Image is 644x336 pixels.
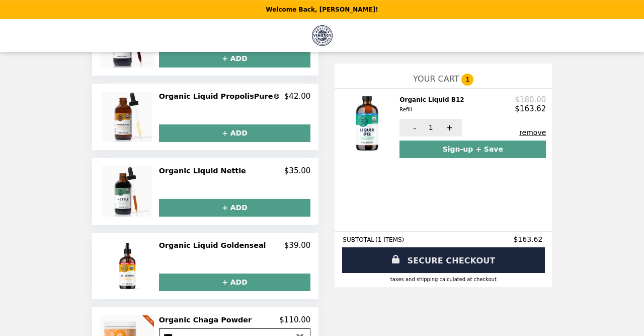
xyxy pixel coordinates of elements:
span: 1 [429,123,433,131]
span: YOUR CART [413,74,459,84]
p: $35.00 [284,166,311,175]
p: $42.00 [284,92,311,101]
h2: Organic Liquid Nettle [159,166,250,175]
button: + ADD [159,124,311,142]
h2: Organic Liquid Goldenseal [159,241,270,250]
span: $163.62 [513,235,544,243]
p: $163.62 [515,104,546,113]
img: Organic Liquid Goldenseal [102,241,154,291]
button: + [434,119,462,137]
button: Sign-up + Save [399,141,546,158]
img: Organic Liquid Nettle [102,166,154,217]
p: Welcome Back, [PERSON_NAME]! [266,6,378,13]
h2: Organic Liquid PropolisPure® [159,92,284,101]
p: $180.00 [515,95,546,104]
button: - [399,119,427,137]
button: + ADD [159,274,311,291]
p: $39.00 [284,241,311,250]
div: Taxes and Shipping calculated at checkout [343,277,544,282]
button: remove [519,128,546,137]
span: SUBTOTAL [343,236,375,243]
span: 1 [461,74,473,86]
h2: Organic Chaga Powder [159,315,256,324]
img: Brand Logo [312,25,333,46]
p: $110.00 [279,315,310,324]
div: Refill [399,105,464,114]
a: SECURE CHECKOUT [342,247,545,273]
button: + ADD [159,199,311,217]
span: ( 1 ITEMS ) [375,236,404,243]
h2: Organic Liquid B12 [399,95,468,115]
img: Organic Liquid B12 [340,95,398,152]
img: Organic Liquid PropolisPure® [102,92,154,142]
